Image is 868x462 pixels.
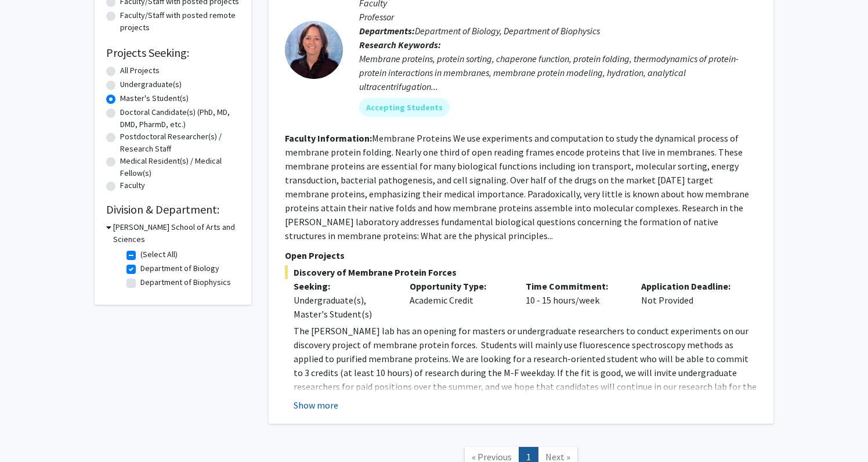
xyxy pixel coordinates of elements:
[517,279,633,321] div: 10 - 15 hours/week
[9,410,49,453] iframe: Chat
[415,25,600,37] span: Department of Biology, Department of Biophysics
[120,106,240,131] label: Doctoral Candidate(s) (PhD, MD, DMD, PharmD, etc.)
[410,279,508,293] p: Opportunity Type:
[359,52,757,93] div: Membrane proteins, protein sorting, chaperone function, protein folding, thermodynamics of protei...
[120,9,240,34] label: Faculty/Staff with posted remote projects
[120,64,160,77] label: All Projects
[140,262,219,275] label: Department of Biology
[106,46,240,60] h2: Projects Seeking:
[120,179,145,192] label: Faculty
[401,279,517,321] div: Academic Credit
[359,25,415,37] b: Departments:
[526,279,624,293] p: Time Commitment:
[294,279,392,293] p: Seeking:
[641,279,740,293] p: Application Deadline:
[359,10,757,24] p: Professor
[106,203,240,216] h2: Division & Department:
[359,39,441,50] b: Research Keywords:
[359,98,450,117] mat-chip: Accepting Students
[294,293,392,321] div: Undergraduate(s), Master's Student(s)
[120,155,240,179] label: Medical Resident(s) / Medical Fellow(s)
[120,92,189,104] label: Master's Student(s)
[120,78,182,91] label: Undergraduate(s)
[285,132,372,144] b: Faculty Information:
[285,265,757,279] span: Discovery of Membrane Protein Forces
[120,131,240,155] label: Postdoctoral Researcher(s) / Research Staff
[294,324,757,421] p: The [PERSON_NAME] lab has an opening for masters or undergraduate researchers to conduct experime...
[140,248,178,261] label: (Select All)
[113,221,240,246] h3: [PERSON_NAME] School of Arts and Sciences
[285,248,757,262] p: Open Projects
[285,132,749,241] fg-read-more: Membrane Proteins We use experiments and computation to study the dynamical process of membrane p...
[294,398,338,412] button: Show more
[140,276,231,288] label: Department of Biophysics
[632,279,748,321] div: Not Provided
